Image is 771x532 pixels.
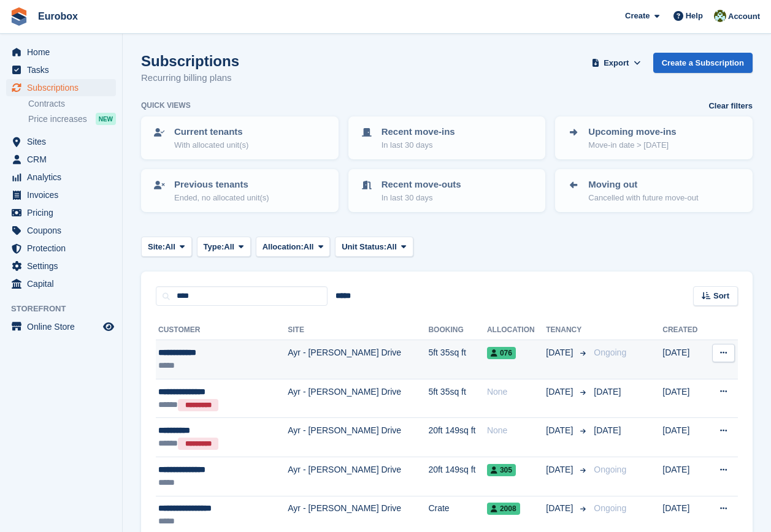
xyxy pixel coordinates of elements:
td: [DATE] [662,379,706,418]
p: In last 30 days [382,192,461,204]
span: Site: [148,241,165,253]
a: Recent move-ins In last 30 days [350,118,545,158]
span: Capital [27,275,101,292]
span: Home [27,44,101,61]
button: Site: All [141,237,192,257]
span: Export [604,57,629,69]
p: Move-in date > [DATE] [588,139,676,151]
p: Previous tenants [174,178,269,192]
span: Unit Status: [342,241,386,253]
p: Recurring billing plans [141,71,239,85]
span: All [304,241,314,253]
td: [DATE] [662,340,706,379]
a: Recent move-outs In last 30 days [350,170,545,211]
span: Allocation: [263,241,304,253]
a: menu [6,79,116,96]
span: Storefront [11,303,122,315]
td: Ayr - [PERSON_NAME] Drive [288,379,428,418]
span: Ongoing [594,465,626,474]
span: CRM [27,151,101,168]
th: Customer [156,321,288,340]
span: Settings [27,257,101,275]
a: menu [6,204,116,221]
td: Ayr - [PERSON_NAME] Drive [288,457,428,496]
span: [DATE] [546,386,575,398]
td: 5ft 35sq ft [428,379,487,418]
span: All [386,241,397,253]
span: Sites [27,133,101,150]
a: Contracts [28,98,116,110]
th: Tenancy [546,321,589,340]
a: Previous tenants Ended, no allocated unit(s) [142,170,337,211]
button: Export [589,53,643,73]
th: Created [662,321,706,340]
a: Eurobox [33,6,83,26]
a: Current tenants With allocated unit(s) [142,118,337,158]
a: Clear filters [708,100,753,112]
td: 20ft 149sq ft [428,457,487,496]
span: Ongoing [594,348,626,357]
div: None [487,424,546,437]
th: Site [288,321,428,340]
span: Price increases [28,113,87,125]
img: stora-icon-8386f47178a22dfd0bd8f6a31ec36ba5ce8667c1dd55bd0f319d3a0aa187defe.svg [10,7,28,26]
td: [DATE] [662,418,706,457]
span: [DATE] [546,424,575,437]
a: menu [6,133,116,150]
a: menu [6,257,116,275]
a: Upcoming move-ins Move-in date > [DATE] [556,118,751,158]
span: [DATE] [546,502,575,515]
th: Allocation [487,321,546,340]
p: Cancelled with future move-out [588,192,698,204]
span: Online Store [27,318,101,335]
p: Current tenants [174,125,248,139]
span: Sort [713,290,729,302]
span: 305 [487,464,516,476]
a: menu [6,240,116,257]
span: Pricing [27,204,101,221]
p: Upcoming move-ins [588,125,676,139]
td: [DATE] [662,457,706,496]
span: Subscriptions [27,79,101,96]
button: Type: All [197,237,251,257]
a: menu [6,222,116,239]
p: With allocated unit(s) [174,139,248,151]
span: Protection [27,240,101,257]
th: Booking [428,321,487,340]
div: NEW [96,113,116,125]
td: Ayr - [PERSON_NAME] Drive [288,418,428,457]
span: Ongoing [594,503,626,513]
span: 2008 [487,503,520,515]
a: menu [6,151,116,168]
a: menu [6,318,116,335]
a: menu [6,61,116,78]
span: [DATE] [546,346,575,359]
td: Ayr - [PERSON_NAME] Drive [288,340,428,379]
button: Unit Status: All [335,237,413,257]
h6: Quick views [141,100,191,111]
button: Allocation: All [256,237,331,257]
span: Invoices [27,186,101,203]
span: Analytics [27,169,101,186]
p: Moving out [588,178,698,192]
span: [DATE] [546,463,575,476]
a: menu [6,169,116,186]
td: 20ft 149sq ft [428,418,487,457]
span: All [224,241,234,253]
h1: Subscriptions [141,53,239,69]
p: Ended, no allocated unit(s) [174,192,269,204]
a: Preview store [101,319,116,334]
span: [DATE] [594,387,621,397]
p: In last 30 days [382,139,455,151]
p: Recent move-outs [382,178,461,192]
span: Account [728,10,760,23]
img: Lorna Russell [714,10,726,22]
p: Recent move-ins [382,125,455,139]
span: All [165,241,175,253]
a: Moving out Cancelled with future move-out [556,170,751,211]
a: menu [6,186,116,203]
a: Price increases NEW [28,112,116,126]
div: None [487,386,546,398]
span: Coupons [27,222,101,239]
span: Tasks [27,61,101,78]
